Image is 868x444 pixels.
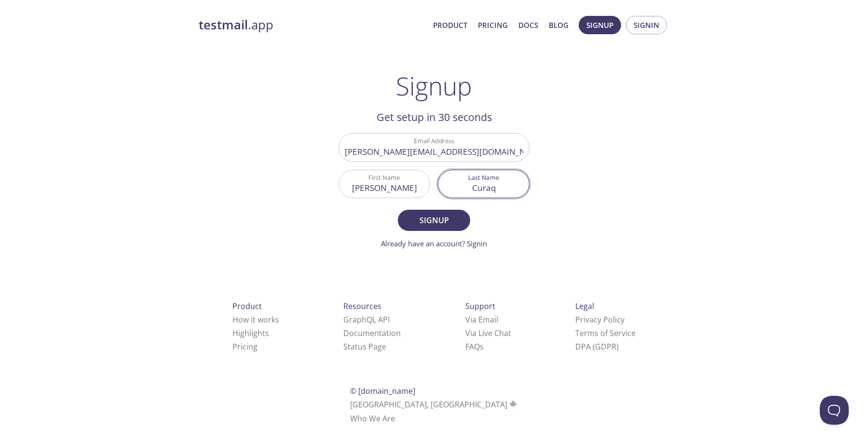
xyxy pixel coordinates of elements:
a: DPA (GDPR) [575,341,619,352]
a: Terms of Service [575,328,636,338]
a: Product [433,19,467,31]
iframe: Help Scout Beacon - Open [820,396,849,425]
span: © [DOMAIN_NAME] [350,386,415,396]
h1: Signup [396,71,472,100]
span: Support [465,301,495,311]
span: [GEOGRAPHIC_DATA], [GEOGRAPHIC_DATA] [350,399,518,410]
a: testmail.app [199,17,425,33]
button: Signin [626,16,667,34]
a: GraphQL API [343,314,390,325]
a: Status Page [343,341,386,352]
span: Signup [586,19,613,31]
a: Blog [549,19,569,31]
span: Signup [408,214,460,227]
a: Highlights [232,328,269,338]
a: Via Live Chat [465,328,511,338]
a: Pricing [478,19,508,31]
a: Privacy Policy [575,314,624,325]
span: s [480,341,484,352]
button: Signup [398,210,470,231]
a: FAQ [465,341,484,352]
a: Via Email [465,314,498,325]
span: Product [232,301,262,311]
a: Docs [518,19,538,31]
span: Legal [575,301,594,311]
strong: testmail [199,16,248,33]
span: Signin [634,19,659,31]
a: Pricing [232,341,258,352]
a: Who We Are [350,413,395,424]
a: How it works [232,314,279,325]
a: Already have an account? Signin [381,239,487,248]
h2: Get setup in 30 seconds [339,109,529,125]
span: Resources [343,301,381,311]
a: Documentation [343,328,401,338]
button: Signup [579,16,621,34]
